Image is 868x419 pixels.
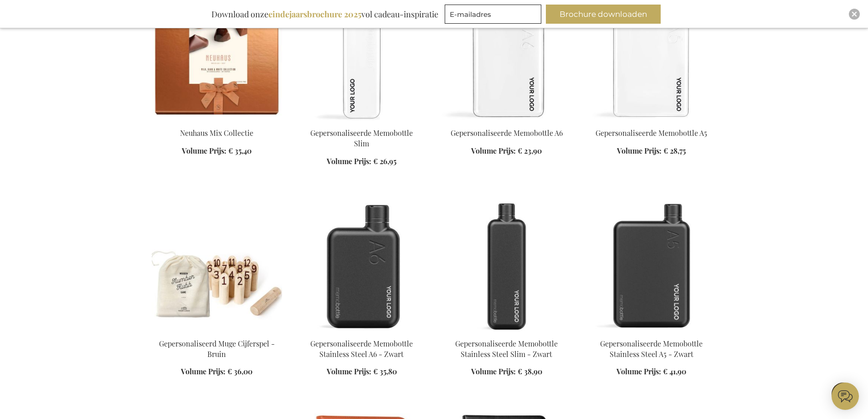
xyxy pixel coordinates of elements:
a: Gepersonaliseerde Memobottle Stainless Steel A6 - Zwart [297,327,427,336]
span: Volume Prijs: [327,156,371,166]
span: € 41,90 [663,367,686,376]
span: Volume Prijs: [471,367,516,376]
img: Gepersonaliseerde Memobottle Stainless Steel A5 - Zwart [586,203,717,331]
div: Close [849,9,860,20]
form: marketing offers and promotions [445,5,544,26]
span: € 36,00 [227,367,252,376]
span: € 28,75 [663,146,686,155]
button: Brochure downloaden [546,5,661,24]
span: € 23,90 [518,146,542,155]
span: € 26,95 [373,156,396,166]
iframe: belco-activator-frame [832,383,859,410]
a: Gepersonaliseerde Memobottle A6 [442,117,572,125]
a: Gepersonaliseerd Muge Cijferspel - Bruin [159,339,275,359]
img: Gepersonaliseerde Memobottle Stainless Steel Slim - Zwart [442,203,572,331]
a: Gepersonaliseerde Memobottle Stainless Steel Slim - Zwart [455,339,558,359]
a: Volume Prijs: € 36,00 [181,367,252,377]
a: Gepersonaliseerde Memobottle A5 [596,128,707,138]
a: Volume Prijs: € 35,40 [182,146,252,156]
span: € 38,90 [518,367,542,376]
span: Volume Prijs: [617,146,662,155]
a: Gepersonaliseerde Memobottle Stainless Steel A5 - Zwart [600,339,703,359]
a: Personalised Muge Number Game - Brown [152,327,282,336]
img: Gepersonaliseerde Memobottle Stainless Steel A6 - Zwart [297,203,427,331]
a: Volume Prijs: € 41,90 [616,367,686,377]
a: Neuhaus Mix Collection [152,117,282,125]
a: Volume Prijs: € 28,75 [617,146,686,156]
a: Volume Prijs: € 35,80 [327,367,397,377]
a: Gepersonaliseerde Memobottle Slim [310,128,413,148]
a: Gepersonaliseerde Memobottle Stainless Steel A6 - Zwart [310,339,413,359]
img: Close [852,11,857,17]
span: Volume Prijs: [616,367,661,376]
input: E-mailadres [445,5,541,24]
a: Volume Prijs: € 38,90 [471,367,542,377]
a: Gepersonaliseerde Memobottle Stainless Steel Slim - Zwart [442,327,572,336]
div: Download onze vol cadeau-inspiratie [207,5,442,24]
span: Volume Prijs: [182,146,226,155]
span: € 35,80 [373,367,397,376]
a: Volume Prijs: € 23,90 [471,146,542,156]
a: Gepersonaliseerde Memobottle A5 [586,117,717,125]
a: Volume Prijs: € 26,95 [327,156,396,167]
span: Volume Prijs: [471,146,516,155]
span: Volume Prijs: [181,367,226,376]
a: Gepersonaliseerde Memobottle A6 [451,128,563,138]
a: Gepersonaliseerde Memobottle Slim [297,117,427,125]
span: Volume Prijs: [327,367,371,376]
span: € 35,40 [228,146,252,155]
b: eindejaarsbrochure 2025 [268,9,361,20]
a: Neuhaus Mix Collectie [180,128,253,138]
a: Gepersonaliseerde Memobottle Stainless Steel A5 - Zwart [586,327,717,336]
img: Personalised Muge Number Game - Brown [152,203,282,331]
